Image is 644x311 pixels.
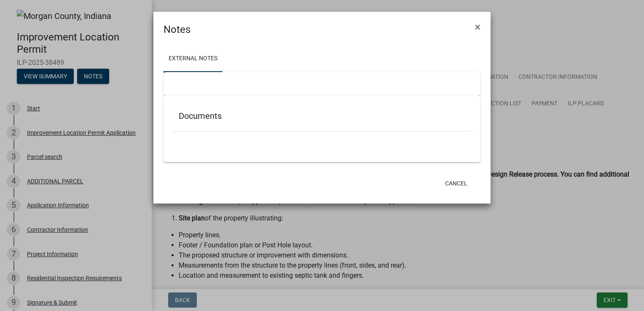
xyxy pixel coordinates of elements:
button: Cancel [438,176,474,191]
span: × [475,21,480,33]
h4: Notes [164,22,191,37]
button: Close [468,15,487,39]
a: External Notes [164,46,223,72]
h5: Documents [179,111,465,121]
